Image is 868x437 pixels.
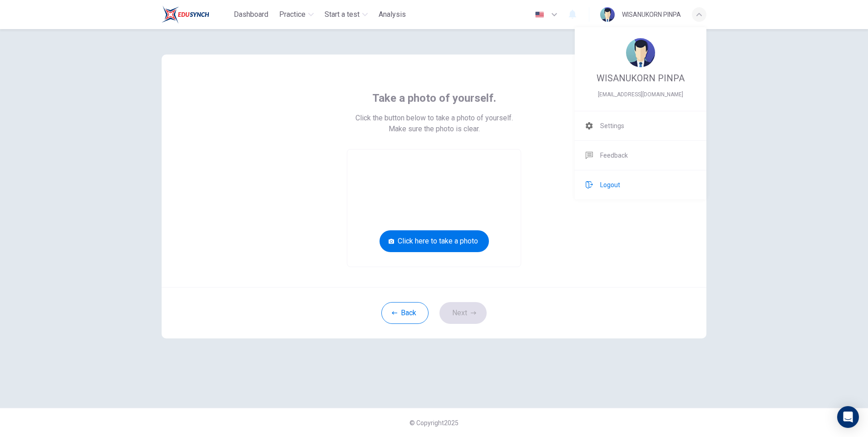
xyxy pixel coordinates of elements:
[586,89,695,100] span: 63920011@go.buu.ac.th
[575,111,706,140] a: Settings
[600,179,620,190] span: Logout
[837,406,859,428] div: Open Intercom Messenger
[626,38,655,67] img: Profile picture
[597,73,685,84] span: WISANUKORN PINPA
[600,120,624,131] span: Settings
[600,150,628,161] span: Feedback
